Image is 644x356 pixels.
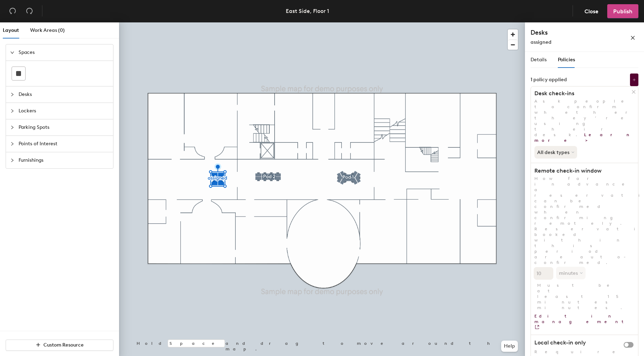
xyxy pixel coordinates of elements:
[19,44,109,61] span: Spaces
[531,167,632,174] h1: Remote check-in window
[501,341,518,352] button: Help
[531,90,632,97] h1: Desk check-ins
[19,103,109,119] span: Lockers
[531,39,552,45] span: assigned
[19,119,109,135] span: Parking Spots
[19,136,109,152] span: Points of Interest
[10,92,14,97] span: collapsed
[584,8,598,15] span: Close
[3,27,19,33] span: Layout
[10,142,14,146] span: collapsed
[531,77,567,83] div: 1 policy applied
[531,28,608,37] h4: Desks
[534,146,577,159] button: All desk types
[10,158,14,162] span: collapsed
[630,35,635,40] span: close
[19,152,109,168] span: Furnishings
[556,267,586,279] button: minutes
[531,176,638,265] p: How far in advance a reservation can be confirmed when confirming remotely. Reservations booked w...
[531,339,632,346] h1: Local check-in only
[30,27,65,33] span: Work Areas (0)
[531,57,547,63] span: Details
[579,4,604,18] button: Close
[9,7,16,14] span: undo
[607,4,638,18] button: Publish
[534,282,635,310] p: Must be at least 15 minutes minutes.
[531,310,638,330] a: Edit in management
[534,99,640,143] span: Ask people to confirm whether they’re using their desk.
[613,8,632,15] span: Publish
[43,342,84,348] span: Custom Resource
[6,4,20,18] button: Undo (⌘ + Z)
[6,340,113,351] button: Custom Resource
[10,109,14,113] span: collapsed
[286,7,329,15] div: East Side, Floor 1
[10,125,14,130] span: collapsed
[22,4,36,18] button: Redo (⌘ + ⇧ + Z)
[19,86,109,103] span: Desks
[558,57,575,63] span: Policies
[10,50,14,55] span: expanded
